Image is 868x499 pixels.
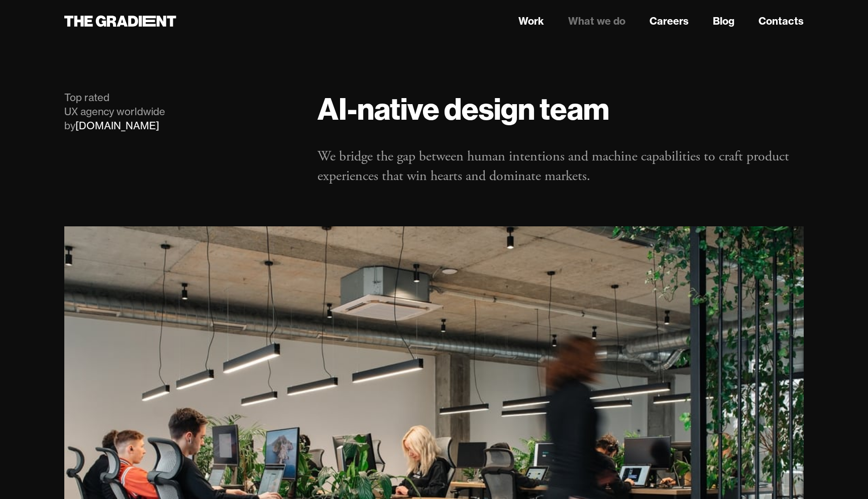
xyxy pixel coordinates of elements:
[64,91,297,133] div: Top rated UX agency worldwide by
[317,91,804,127] h1: AI-native design team
[317,147,804,186] p: We bridge the gap between human intentions and machine capabilities to craft product experiences ...
[518,14,544,29] a: Work
[649,14,689,29] a: Careers
[568,14,625,29] a: What we do
[713,14,734,29] a: Blog
[758,14,804,29] a: Contacts
[75,119,159,132] a: [DOMAIN_NAME]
